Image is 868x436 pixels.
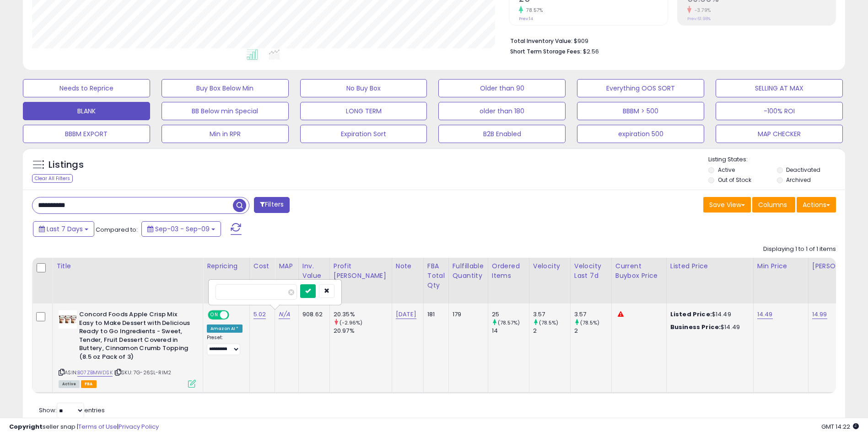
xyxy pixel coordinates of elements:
div: Velocity [533,261,566,271]
span: Last 7 Days [47,224,83,234]
div: Min Price [757,261,804,271]
div: $14.49 [670,323,746,331]
small: Prev: 61.98% [687,16,711,21]
button: Filters [254,197,290,213]
button: older than 180 [438,102,566,120]
b: Business Price: [670,323,721,331]
img: 41W4MpiTteL._SL40_.jpg [59,310,77,329]
button: Needs to Reprice [23,79,150,97]
div: ASIN: [59,310,196,387]
div: $14.49 [670,310,746,319]
small: (78.57%) [498,319,520,326]
button: Everything OOS SORT [577,79,704,97]
label: Out of Stock [718,176,751,184]
div: 20.97% [334,327,392,335]
small: (78.5%) [580,319,599,326]
div: Amazon AI * [207,324,243,333]
button: No Buy Box [300,79,427,97]
div: Clear All Filters [32,174,73,183]
a: B07ZBMWDSK [77,369,113,377]
button: Buy Box Below Min [162,79,289,97]
strong: Copyright [9,422,43,431]
b: Short Term Storage Fees: [510,48,582,55]
div: Note [396,261,420,271]
div: 14 [492,327,529,335]
div: Ordered Items [492,261,525,281]
div: Velocity Last 7d [574,261,608,281]
button: Min in RPR [162,125,289,143]
div: 3.57 [533,310,570,319]
button: -100% ROI [716,102,843,120]
a: 5.02 [253,310,266,319]
label: Archived [786,176,811,184]
div: Repricing [207,261,246,271]
div: Current Buybox Price [615,261,663,281]
span: 2025-09-17 14:22 GMT [821,422,859,431]
p: Listing States: [708,155,845,164]
button: BBBM EXPORT [23,125,150,143]
a: 14.99 [812,310,827,319]
button: Expiration Sort [300,125,427,143]
div: 181 [427,310,442,319]
div: Cost [253,261,271,271]
small: 78.57% [523,7,543,14]
b: Listed Price: [670,310,712,319]
div: MAP [279,261,294,271]
div: 20.35% [334,310,392,319]
a: Terms of Use [78,422,117,431]
span: All listings currently available for purchase on Amazon [59,380,80,388]
div: 2 [533,327,570,335]
small: (-2.96%) [340,319,362,326]
span: Columns [758,200,787,209]
button: Actions [797,197,836,213]
a: [DATE] [396,310,416,319]
button: Sep-03 - Sep-09 [141,221,221,237]
li: $909 [510,35,829,46]
span: | SKU: 7G-26SL-RIM2 [114,369,171,376]
span: Sep-03 - Sep-09 [155,224,210,234]
button: BBBM > 500 [577,102,704,120]
small: Prev: 14 [519,16,533,21]
button: BLANK [23,102,150,120]
div: Listed Price [670,261,749,271]
div: Displaying 1 to 1 of 1 items [763,245,836,254]
div: seller snap | | [9,423,159,431]
button: LONG TERM [300,102,427,120]
div: 179 [453,310,481,319]
button: BB Below min Special [162,102,289,120]
small: -3.79% [691,7,711,14]
span: Show: entries [39,406,105,415]
div: 3.57 [574,310,611,319]
small: (78.5%) [539,319,558,326]
span: $2.56 [583,47,599,56]
button: MAP CHECKER [716,125,843,143]
span: FBA [81,380,97,388]
div: Title [56,261,199,271]
button: Last 7 Days [33,221,94,237]
a: Privacy Policy [119,422,159,431]
label: Active [718,166,735,174]
label: Deactivated [786,166,820,174]
span: Compared to: [96,225,138,234]
div: Inv. value [302,261,326,281]
button: B2B Enabled [438,125,566,143]
button: Older than 90 [438,79,566,97]
button: SELLING AT MAX [716,79,843,97]
b: Total Inventory Value: [510,37,572,45]
a: N/A [279,310,290,319]
div: [PERSON_NAME] [812,261,867,271]
a: 14.49 [757,310,773,319]
div: Preset: [207,335,243,355]
span: ON [209,311,220,319]
div: Fulfillable Quantity [453,261,484,281]
button: Columns [752,197,795,213]
button: expiration 500 [577,125,704,143]
div: FBA Total Qty [427,261,445,290]
span: OFF [228,311,243,319]
button: Save View [703,197,751,213]
div: 908.62 [302,310,323,319]
div: Profit [PERSON_NAME] [334,261,388,281]
div: 25 [492,310,529,319]
b: Concord Foods Apple Crisp Mix Easy to Make Dessert with Delicious Ready to Go Ingredients - Sweet... [79,310,190,363]
h5: Listings [49,159,84,171]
